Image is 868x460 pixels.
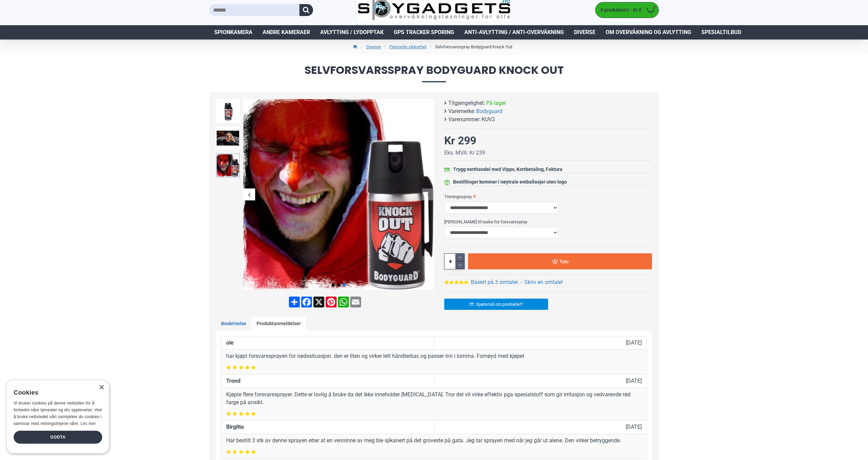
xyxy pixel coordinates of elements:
div: Close [99,385,104,390]
div: Kr 299 [444,132,476,149]
img: Forsvarsspray - Lovlig Pepperspray - SpyGadgets.no [216,154,240,177]
span: 0 produkt(er) - Kr 0 [595,6,643,14]
span: Vi bruker cookies på denne nettsiden for å forbedre våre tjenester og din opplevelse. Ved å bruke... [14,401,102,426]
a: Personlig sikkerhet [389,44,427,50]
a: X [313,297,325,307]
span: Spesialtilbud [701,28,741,36]
b: Tilgjengelighet: [448,99,485,107]
span: Andre kameraer [263,28,310,36]
span: Go to slide 1 [332,284,335,286]
span: KUV2 [482,115,495,124]
div: Bestillinger kommer i nøytrale emballasjer uten logo [453,178,567,186]
label: Treningsspray [444,191,652,202]
a: WhatsApp [337,297,350,307]
a: Anti-avlytting / Anti-overvåkning [459,25,569,39]
a: Produktanmeldelser [251,317,306,331]
a: Spørsmål om produktet? [444,299,548,310]
a: GPS Tracker Sporing [389,25,459,39]
span: Selvforsvarsspray Bodyguard Knock Out [209,65,659,82]
div: Next slide [422,189,434,201]
span: Diverse [574,28,595,36]
span: Avlytting / Lydopptak [320,28,384,36]
span: Go to slide 3 [343,284,345,286]
b: Varemerke: [448,107,475,115]
a: Pinterest [325,297,337,307]
strong: ole [226,339,234,346]
img: Forsvarsspray - Lovlig Pepperspray - SpyGadgets.no [243,99,434,290]
p: har kjøpt forsvarssprayen for nødssituasjon. den er liten og virker lett håndterbar, og passer in... [226,352,642,360]
a: Les mer, opens a new window [80,421,96,426]
a: Om overvåkning og avlytting [601,25,696,39]
span: Om overvåkning og avlytting [606,28,691,36]
span: Anti-avlytting / Anti-overvåkning [464,28,564,36]
a: Basert på 3 omtaler. [471,278,519,286]
span: Go to slide 2 [337,284,340,286]
a: Spesialtilbud [696,25,746,39]
a: Facebook [300,297,313,307]
a: 0 produkt(er) - Kr 0 [595,2,658,18]
a: Diverse [366,44,381,50]
strong: Trond [226,378,241,384]
span: Kjøp [560,259,569,264]
a: Andre kameraer [258,25,315,39]
a: Email [350,297,362,307]
div: Godta [14,431,102,444]
span: Spionkamera [214,28,252,36]
label: [PERSON_NAME] til taske for forsvarsspray [444,216,652,227]
img: Forsvarsspray - Lovlig Pepperspray - SpyGadgets.no [216,99,240,123]
td: [DATE] [434,375,647,388]
a: Skriv en omtale! [524,278,563,286]
a: Bodyguard [476,107,502,115]
div: Trygg netthandel med Vipps, Kortbetaling, Faktura [453,166,562,173]
p: Har bestilt 3 stk av denne sprayen etter at en venninne av meg ble sjikanert på det groveste på g... [226,437,642,445]
td: [DATE] [434,336,647,350]
strong: Birgitta [226,424,244,430]
a: Diverse [569,25,601,39]
a: Beskrivelse [216,317,251,331]
a: Avlytting / Lydopptak [315,25,389,39]
p: Kjøpte flere forsvarssprayer. Dette er lovlig å bruke da det ikke inneholder [MEDICAL_DATA]. Tror... [226,391,642,407]
img: Forsvarsspray - Lovlig Pepperspray - SpyGadgets.no [216,126,240,150]
div: Previous slide [243,189,255,201]
span: GPS Tracker Sporing [394,28,454,36]
div: Cookies [14,385,98,400]
td: [DATE] [434,421,647,434]
a: Spionkamera [209,25,258,39]
a: Share [288,297,300,307]
b: Varenummer: [448,115,481,124]
span: På lager [486,99,506,107]
b: - [521,279,522,285]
